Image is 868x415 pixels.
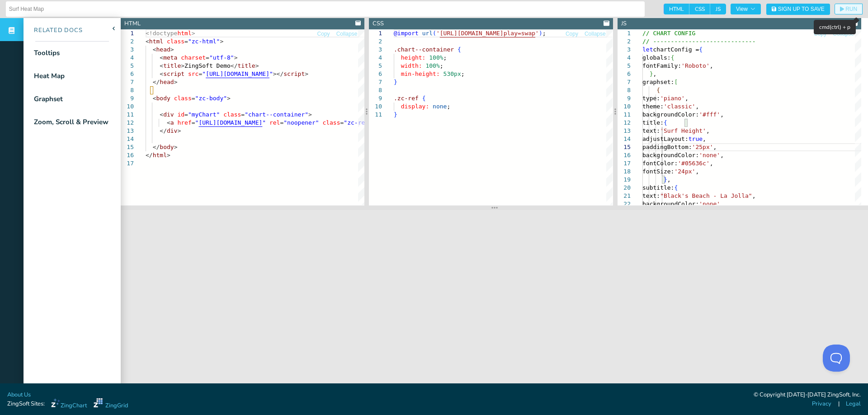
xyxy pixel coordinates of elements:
[121,210,868,393] iframe: Your browser does not support iframes.
[819,23,850,31] span: cmd(ctrl) + p
[160,111,163,118] span: <
[618,127,631,135] div: 13
[206,54,209,61] span: =
[720,201,724,207] span: ,
[369,78,382,86] div: 7
[184,38,188,45] span: =
[198,119,262,126] span: [URL][DOMAIN_NAME]
[706,127,710,134] span: ,
[51,398,87,410] a: ZingChart
[283,70,305,77] span: script
[198,70,202,77] span: =
[656,87,660,93] span: {
[618,119,631,127] div: 12
[664,4,726,14] div: checkbox-group
[121,103,134,111] div: 10
[238,62,255,69] span: title
[618,94,631,103] div: 9
[426,62,440,69] span: 100%
[121,94,134,103] div: 9
[177,127,181,134] span: >
[642,79,674,85] span: graphset:
[685,95,689,102] span: ,
[121,143,134,151] div: 15
[401,62,422,69] span: width:
[618,200,631,208] div: 22
[121,135,134,143] div: 14
[177,111,184,118] span: id
[369,94,382,103] div: 9
[121,159,134,168] div: 17
[369,103,382,111] div: 10
[618,184,631,192] div: 20
[833,31,854,37] span: Collapse
[664,119,667,126] span: {
[642,62,681,69] span: fontFamily:
[709,62,713,69] span: ,
[618,135,631,143] div: 14
[184,111,188,118] span: =
[7,400,45,408] span: ZingSoft Sites:
[121,70,134,78] div: 6
[535,30,539,37] span: '
[174,144,178,150] span: >
[443,70,461,77] span: 530px
[618,29,631,37] div: 1
[163,62,181,69] span: title
[280,119,283,126] span: =
[167,38,184,45] span: class
[9,2,642,16] input: Untitled Demo
[642,144,692,150] span: paddingBottom:
[121,151,134,159] div: 16
[34,94,63,104] div: Graphset
[317,31,330,37] span: Copy
[121,111,134,119] div: 11
[394,111,397,118] span: }
[241,111,245,118] span: =
[163,54,177,61] span: meta
[234,54,238,61] span: >
[846,400,861,408] a: Legal
[153,79,160,85] span: </
[709,160,713,167] span: ,
[720,152,724,159] span: ,
[752,192,755,199] span: ,
[584,30,606,38] button: Collapse
[153,46,156,53] span: <
[649,70,653,77] span: }
[618,168,631,176] div: 18
[174,95,192,102] span: class
[231,62,238,69] span: </
[369,29,382,37] div: 1
[344,119,372,126] span: "zc-ref"
[369,70,382,78] div: 6
[642,54,671,61] span: globals:
[146,38,149,45] span: <
[369,86,382,94] div: 8
[440,30,504,37] span: [URL][DOMAIN_NAME]
[369,37,382,46] div: 2
[461,70,465,77] span: ;
[642,103,664,110] span: theme:
[653,46,699,53] span: chartConfig =
[618,176,631,184] div: 19
[664,176,667,183] span: }
[163,70,184,77] span: script
[642,135,689,142] span: adjustLayout:
[710,4,726,14] span: JS
[703,135,706,142] span: ,
[206,70,269,77] span: [URL][DOMAIN_NAME]
[160,79,174,85] span: head
[731,4,761,14] button: View
[618,54,631,62] div: 4
[181,62,184,69] span: >
[618,103,631,111] div: 10
[642,95,660,102] span: type:
[720,111,724,118] span: ,
[401,70,440,77] span: min-height:
[642,46,653,53] span: let
[618,151,631,159] div: 16
[642,184,674,191] span: subtitle:
[695,103,699,110] span: ,
[394,46,454,53] span: .chart--container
